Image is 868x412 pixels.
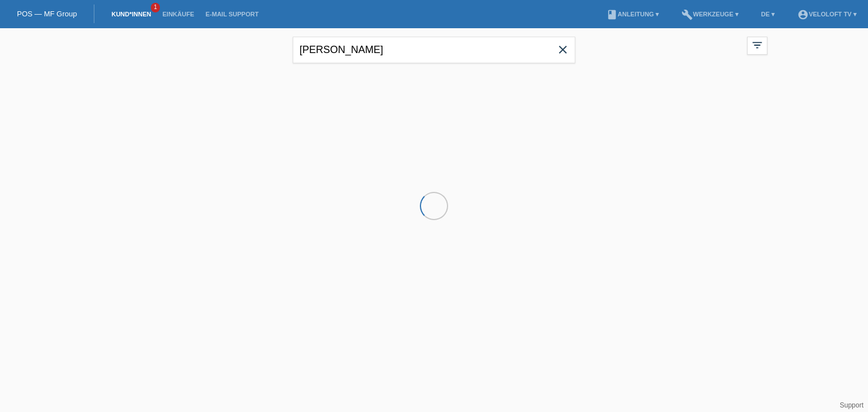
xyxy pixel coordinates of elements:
a: DE ▾ [756,11,780,17]
a: account_circleVeloLoft TV ▾ [792,11,862,17]
i: book [606,9,618,20]
a: Einkäufe [157,11,199,17]
a: bookAnleitung ▾ [601,11,665,17]
a: E-Mail Support [200,11,264,17]
span: 1 [151,3,160,12]
i: account_circle [797,9,809,20]
a: Support [840,401,863,409]
input: Suche... [293,37,575,63]
i: build [682,9,693,20]
a: POS — MF Group [17,10,77,18]
a: buildWerkzeuge ▾ [676,11,744,17]
i: filter_list [751,39,763,51]
i: close [556,43,570,56]
a: Kund*innen [106,11,157,17]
